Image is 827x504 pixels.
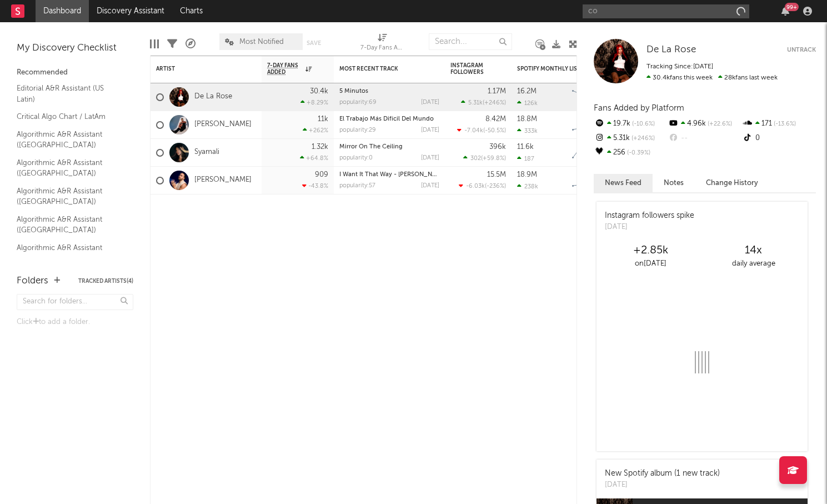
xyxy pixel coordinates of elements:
[464,128,483,134] span: -7.04k
[702,244,805,257] div: 14 x
[339,155,373,161] div: popularity: 0
[594,117,668,131] div: 19.7k
[421,155,439,161] div: [DATE]
[702,257,805,271] div: daily average
[605,468,720,480] div: New Spotify album (1 new track)
[303,127,328,134] div: +262 %
[487,171,506,178] div: 15.5M
[461,99,506,106] div: ( )
[517,66,600,72] div: Spotify Monthly Listeners
[599,257,702,271] div: on [DATE]
[468,100,483,106] span: 5.31k
[17,66,133,79] div: Recommended
[517,116,537,123] div: 18.8M
[17,213,122,236] a: Algorithmic A&R Assistant ([GEOGRAPHIC_DATA])
[517,143,534,151] div: 11.6k
[312,143,328,151] div: 1.32k
[646,45,696,54] span: De La Rose
[668,117,741,131] div: 4.96k
[488,88,506,95] div: 1.17M
[781,7,789,16] button: 99+
[17,316,133,329] div: Click to add a folder.
[484,100,504,106] span: +246 %
[625,150,650,156] span: -0.39 %
[485,128,504,134] span: -50.5 %
[742,131,816,146] div: 0
[429,33,512,50] input: Search...
[450,62,489,76] div: Instagram Followers
[567,111,617,139] svg: Chart title
[339,127,376,133] div: popularity: 29
[489,143,506,151] div: 396k
[567,139,617,167] svg: Chart title
[17,42,133,55] div: My Discovery Checklist
[785,3,799,11] div: 99 +
[194,176,252,185] a: [PERSON_NAME]
[517,88,537,95] div: 16.2M
[463,154,506,162] div: ( )
[605,210,694,222] div: Instagram followers spike
[599,244,702,257] div: +2.85k
[300,99,328,106] div: +8.29 %
[421,183,439,189] div: [DATE]
[78,278,133,284] button: Tracked Artists(4)
[517,171,537,178] div: 18.9M
[421,127,439,133] div: [DATE]
[517,183,538,190] div: 238k
[315,171,328,178] div: 909
[653,174,695,192] button: Notes
[421,99,439,106] div: [DATE]
[630,121,655,127] span: -10.6 %
[300,154,328,162] div: +64.8 %
[339,144,439,150] div: Mirror On The Ceiling
[167,28,177,60] div: Filters
[630,136,655,142] span: +246 %
[194,92,232,102] a: De La Rose
[742,117,816,131] div: 171
[310,88,328,95] div: 30.4k
[605,222,694,233] div: [DATE]
[646,63,713,70] span: Tracking Since: [DATE]
[583,4,749,18] input: Search for artists
[17,185,122,208] a: Algorithmic A&R Assistant ([GEOGRAPHIC_DATA])
[339,116,434,122] a: El Trabajo Más Difícil Del Mundo
[487,183,504,189] span: -236 %
[339,116,439,122] div: El Trabajo Más Difícil Del Mundo
[594,104,684,112] span: Fans Added by Platform
[339,183,375,189] div: popularity: 57
[517,127,538,134] div: 333k
[150,28,159,60] div: Edit Columns
[695,174,769,192] button: Change History
[156,66,239,72] div: Artist
[485,116,506,123] div: 8.42M
[787,44,816,56] button: Untrack
[567,167,617,194] svg: Chart title
[17,111,122,123] a: Critical Algo Chart / LatAm
[470,156,481,162] span: 302
[605,480,720,491] div: [DATE]
[646,74,713,81] span: 30.4k fans this week
[17,242,122,265] a: Algorithmic A&R Assistant ([GEOGRAPHIC_DATA])
[339,172,439,178] div: I Want It That Way - KARYO Remix
[339,99,377,106] div: popularity: 69
[186,28,196,60] div: A&R Pipeline
[594,146,668,160] div: 256
[646,44,696,56] a: De La Rose
[668,131,741,146] div: --
[339,88,439,94] div: 5 Minutos
[318,116,328,123] div: 11k
[17,275,48,288] div: Folders
[267,62,303,76] span: 7-Day Fans Added
[194,148,219,157] a: Syamali
[339,66,423,72] div: Most Recent Track
[517,155,534,162] div: 187
[517,99,538,107] div: 126k
[339,88,368,94] a: 5 Minutos
[594,131,668,146] div: 5.31k
[339,144,403,150] a: Mirror On The Ceiling
[772,121,796,127] span: -13.6 %
[307,40,321,46] button: Save
[302,182,328,189] div: -43.8 %
[457,127,506,134] div: ( )
[594,174,653,192] button: News Feed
